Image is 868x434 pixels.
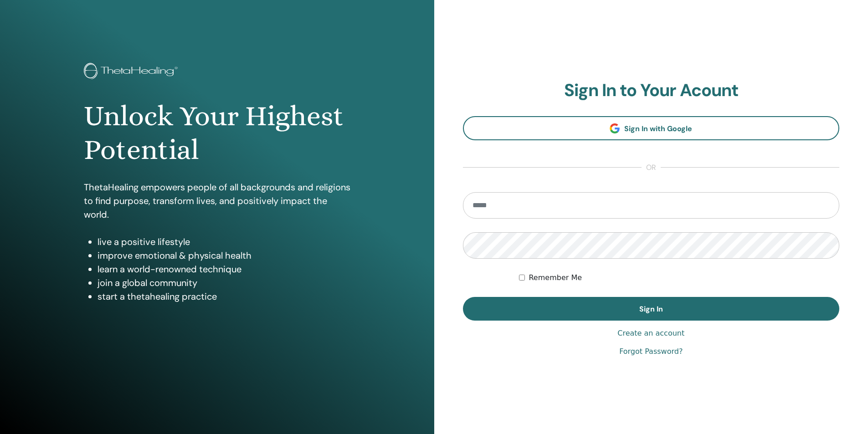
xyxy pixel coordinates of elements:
[624,124,692,133] span: Sign In with Google
[519,272,839,283] div: Keep me authenticated indefinitely or until I manually logout
[639,304,663,314] span: Sign In
[98,276,350,290] li: join a global community
[84,180,350,221] p: ThetaHealing empowers people of all backgrounds and religions to find purpose, transform lives, a...
[617,328,684,339] a: Create an account
[84,99,350,167] h1: Unlock Your Highest Potential
[463,297,840,321] button: Sign In
[619,346,683,357] a: Forgot Password?
[463,80,840,101] h2: Sign In to Your Acount
[529,272,582,283] label: Remember Me
[98,262,350,276] li: learn a world-renowned technique
[642,162,661,173] span: or
[463,116,840,140] a: Sign In with Google
[98,249,350,262] li: improve emotional & physical health
[98,235,350,249] li: live a positive lifestyle
[98,290,350,303] li: start a thetahealing practice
